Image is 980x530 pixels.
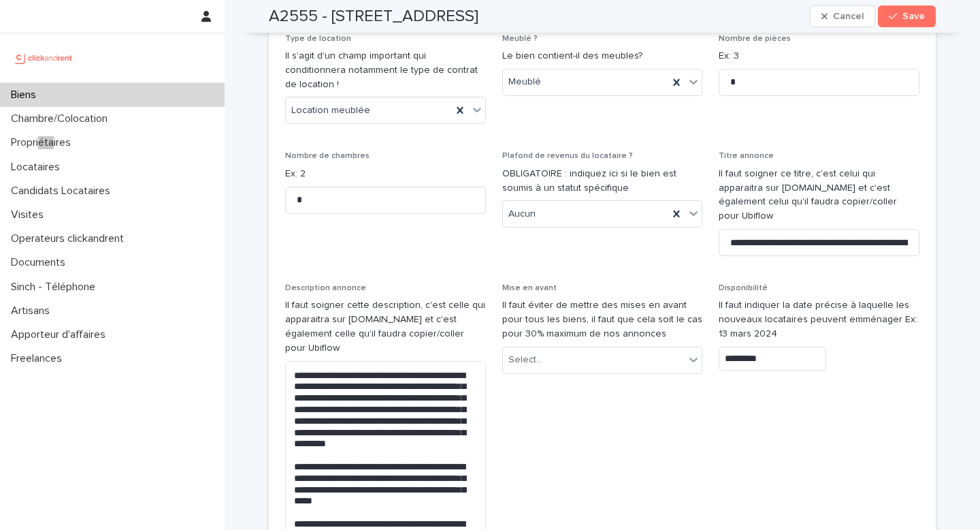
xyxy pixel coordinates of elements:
[5,136,82,149] p: Propriétaires
[269,7,478,27] h2: A2555 - [STREET_ADDRESS]
[508,75,541,89] span: Meublé
[502,284,557,292] span: Mise en avant
[291,104,370,118] span: Location meublée
[5,89,47,102] p: Biens
[719,49,919,63] p: Ex: 3
[5,352,73,365] p: Freelances
[810,5,875,27] button: Cancel
[502,35,538,43] span: Meublé ?
[5,112,118,125] p: Chambre/Colocation
[502,152,633,160] span: Plafond de revenus du locataire ?
[11,44,77,72] img: UCB0brd3T0yccxBKYDjQ
[719,35,791,43] span: Nombre de pièces
[285,49,486,91] p: Il s'agit d'un champ important qui conditionnera notamment le type de contrat de location !
[285,167,486,181] p: Ex: 2
[833,12,864,21] span: Cancel
[285,298,486,355] p: Il faut soigner cette description, c'est celle qui apparaitra sur [DOMAIN_NAME] et c'est égalemen...
[5,328,116,341] p: Apporteur d'affaires
[5,305,61,317] p: Artisans
[508,353,542,367] div: Select...
[5,281,106,294] p: Sinch - Téléphone
[285,35,351,43] span: Type de location
[902,12,925,21] span: Save
[5,256,76,269] p: Documents
[878,5,936,27] button: Save
[502,167,703,196] p: OBLIGATOIRE : indiquez ici si le bien est soumis à un statut spécifique
[285,284,366,292] span: Description annonce
[285,152,370,160] span: Nombre de chambres
[5,208,54,221] p: Visites
[508,207,536,221] span: Aucun
[502,49,703,63] p: Le bien contient-il des meubles?
[502,298,703,341] p: Il faut éviter de mettre des mises en avant pour tous les biens, il faut que cela soit le cas pou...
[719,298,919,341] p: Il faut indiquer la date précise à laquelle les nouveaux locataires peuvent emménager Ex: 13 mars...
[5,185,121,198] p: Candidats Locataires
[5,232,135,245] p: Operateurs clickandrent
[719,284,768,292] span: Disponibilité
[719,167,919,223] p: Il faut soigner ce titre, c'est celui qui apparaitra sur [DOMAIN_NAME] et c'est également celui q...
[719,152,774,160] span: Titre annonce
[5,161,71,174] p: Locataires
